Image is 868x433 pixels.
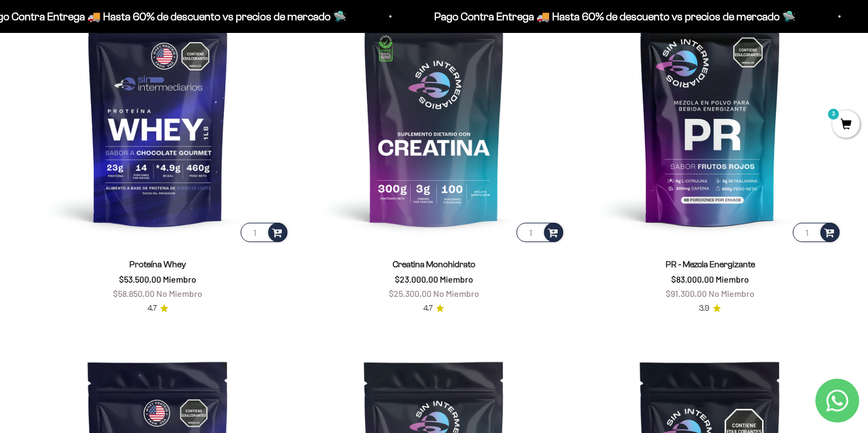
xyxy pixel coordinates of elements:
span: $91.300,00 [666,288,707,299]
span: No Miembro [708,288,754,299]
a: Creatina Monohidrato [393,260,475,269]
span: Miembro [163,274,196,284]
span: $58.850,00 [113,288,155,299]
span: No Miembro [156,288,202,299]
a: 3.93.9 de 5.0 estrellas [699,302,721,314]
span: $23.000,00 [395,274,438,284]
span: 4.7 [147,302,157,314]
span: $53.500,00 [119,274,161,284]
span: $25.300,00 [389,288,432,299]
p: Pago Contra Entrega 🚚 Hasta 60% de descuento vs precios de mercado 🛸 [434,8,796,25]
span: 4.7 [423,302,433,314]
span: 3.9 [699,302,710,314]
a: 3 [832,119,860,131]
a: 4.74.7 de 5.0 estrellas [423,302,444,314]
span: Miembro [440,274,473,284]
a: Proteína Whey [129,260,186,269]
span: $83.000,00 [671,274,714,284]
span: Miembro [716,274,749,284]
a: PR - Mezcla Energizante [666,260,755,269]
span: No Miembro [433,288,479,299]
a: 4.74.7 de 5.0 estrellas [147,302,168,314]
mark: 3 [827,108,840,121]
